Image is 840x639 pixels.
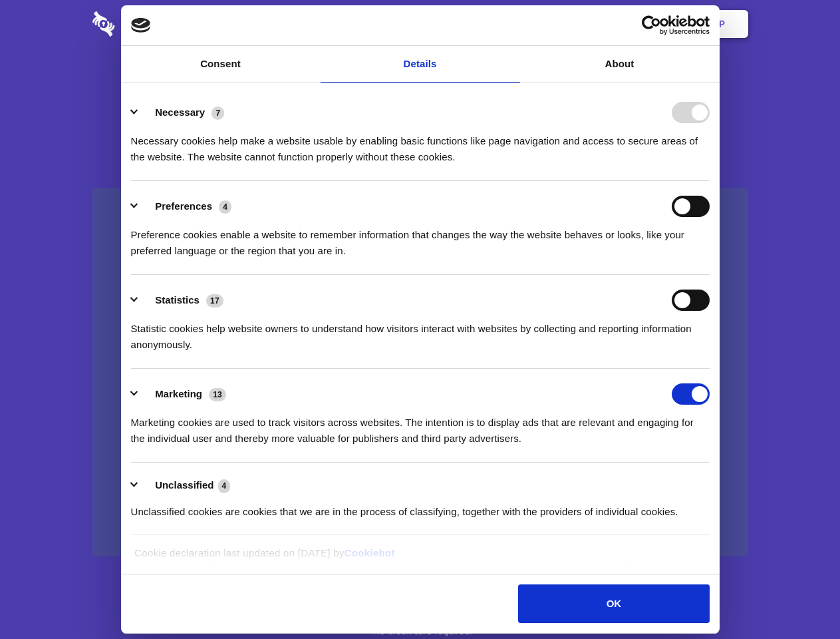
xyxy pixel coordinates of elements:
a: Details [321,46,520,83]
div: Unclassified cookies are cookies that we are in the process of classifying, together with the pro... [131,494,710,520]
a: Contact [539,3,601,45]
label: Statistics [155,294,200,306]
a: Wistia video thumbnail [92,188,748,557]
label: Necessary [155,106,205,118]
a: Pricing [390,3,448,45]
span: 7 [211,106,224,120]
img: logo [131,18,151,33]
div: Necessary cookies help make a website usable by enabling basic functions like page navigation and... [131,123,710,165]
span: 4 [219,200,231,214]
div: Statistic cookies help website owners to understand how visitors interact with websites by collec... [131,311,710,353]
div: Marketing cookies are used to track visitors across websites. The intention is to display ads tha... [131,405,710,447]
span: 4 [218,479,231,493]
a: Login [603,3,661,45]
a: Cookiebot [345,547,395,558]
div: Preference cookies enable a website to remember information that changes the way the website beha... [131,217,710,259]
a: Usercentrics Cookiebot - opens in a new window [593,15,710,35]
button: Marketing (13) [131,383,235,405]
img: logo-wordmark-white-trans-d4663122ce5f474addd5e946df7df03e33cb6a1c49d2221995e7729f52c070b2.svg [92,11,206,37]
a: About [520,46,720,83]
label: Marketing [155,388,202,399]
button: Statistics (17) [131,290,232,311]
span: 17 [206,294,223,308]
button: Necessary (7) [131,102,233,123]
h4: Auto-redaction of sensitive data, encrypted data sharing and self-destructing private chats. Shar... [92,121,748,165]
label: Preferences [155,200,212,212]
button: Unclassified (4) [131,477,239,494]
h1: Eliminate Slack Data Loss. [92,60,748,108]
iframe: Drift Widget Chat Controller [773,572,824,623]
a: Consent [121,46,321,83]
div: Cookie declaration last updated on [DATE] by [124,545,716,571]
button: OK [518,584,709,623]
span: 13 [209,388,226,401]
button: Preferences (4) [131,196,240,217]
